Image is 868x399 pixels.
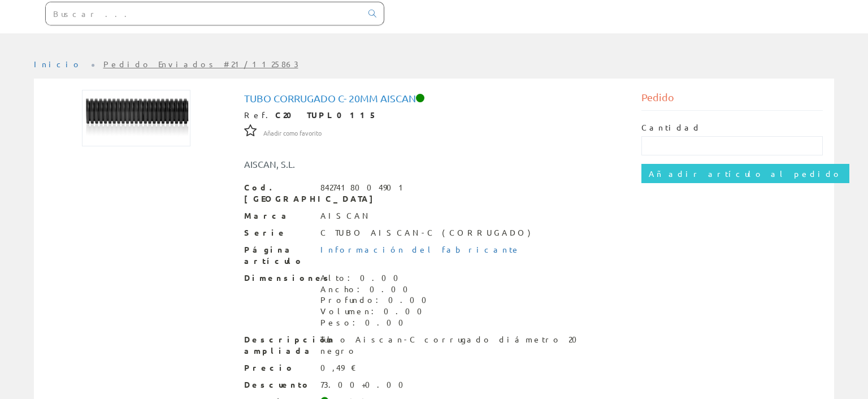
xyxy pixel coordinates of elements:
[641,164,849,183] input: Añadir artículo al pedido
[320,284,433,295] div: Ancho: 0.00
[244,244,312,267] span: Página artículo
[320,362,357,374] div: 0,49 €
[236,158,467,171] div: AISCAN, S.L.
[103,59,298,69] a: Pedido Enviados #21/1125863
[320,210,371,222] div: AISCAN
[320,272,433,284] div: Alto: 0.00
[320,379,410,391] div: 73.00+0.00
[320,244,520,254] a: Información del fabricante
[244,110,624,121] div: Ref.
[320,306,433,317] div: Volumen: 0.00
[263,127,322,137] a: Añadir como favorito
[244,93,624,104] h1: Tubo Corrugado C- 20mm Aiscan
[244,379,312,391] span: Descuento
[275,110,377,120] strong: C20 TUPL0115
[244,210,312,222] span: Marca
[82,90,190,146] img: Foto artículo Tubo Corrugado C- 20mm Aiscan (192x99.857142857143)
[244,227,312,238] span: Serie
[46,2,362,25] input: Buscar ...
[320,227,531,238] div: C TUBO AISCAN-C (CORRUGADO)
[320,182,408,193] div: 8427418004901
[244,182,312,205] span: Cod. [GEOGRAPHIC_DATA]
[244,334,312,357] span: Descripción ampliada
[320,294,433,306] div: Profundo: 0.00
[320,334,624,357] div: Tubo Aiscan-C corrugado diámetro 20 negro
[320,317,433,328] div: Peso: 0.00
[641,90,823,111] div: Pedido
[263,129,322,138] span: Añadir como favorito
[34,59,82,69] a: Inicio
[641,122,701,133] label: Cantidad
[244,272,312,284] span: Dimensiones
[244,362,312,374] span: Precio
